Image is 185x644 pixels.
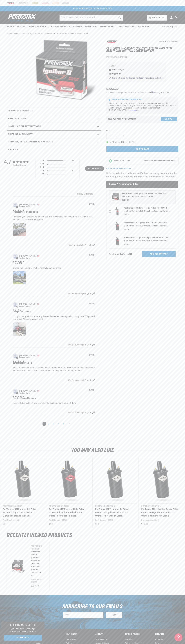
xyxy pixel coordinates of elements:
[7,13,37,22] img: Pertronix
[94,244,95,246] div: 0
[52,7,133,10] div: 2 of 2
[88,203,95,205] div: [DATE]
[85,25,97,28] span: Engine Swaps
[8,125,41,128] h2: Installation instructions
[7,131,101,138] summary: Shipping & Delivery
[19,390,39,392] span: Thomas I.
[72,166,72,169] div: 1
[90,412,91,414] div: 0
[62,422,65,426] a: Goto Page 5
[31,550,44,577] a: PerTronix 91563B Ignitor® II Prestolite (IBM 7021) Electronic Ignition Conversion Kit
[13,209,38,211] div: 5 star rating out of 5 stars
[8,117,26,121] h2: Specifications
[13,362,32,364] div: It was excellent kit. Fit
[95,508,133,518] a: PerTronix 40511 Ignitor Oil Filled 40,000 VoltIgnitionCoil with 3.0 Ohms Resistance in Black
[47,422,50,426] a: Goto Page 2
[114,160,176,162] button: EMISSIONS CODEWhat does this emissions code mean?
[106,56,178,59] div: Part Number:
[72,159,74,163] div: 88
[57,422,60,426] a: Goto Page 4
[19,392,30,394] span: Verified Buyer
[169,40,178,43] div: 102 Reviews
[47,6,52,11] button: Translation missing: en.sections.announcements.previous_announcement
[72,173,73,176] div: 3
[94,411,95,414] div: 0
[7,107,101,115] summary: Features & Benefits
[4,624,42,630] h3: Shipping Outside the [GEOGRAPHIC_DATA]?
[138,92,141,94] span: $21
[7,533,178,538] h2: RECENTLY VIEWED PRODUCTS
[19,306,30,307] span: Verified Buyer
[106,181,178,188] h2: Choose a Recommended Coil
[69,244,86,246] div: Was this review helpful?
[95,638,107,641] a: Your account
[7,25,27,28] span: Ignition Conversions
[119,25,135,28] span: Spark Plug Wires
[146,103,160,105] strong: 12-volt negative
[87,379,89,381] div: Vote up
[4,630,42,633] p: Contact us to place your order.
[8,133,33,136] h2: Shipping & Delivery
[77,193,83,195] span: Sort by:
[92,379,94,381] div: Vote down
[68,379,86,381] div: Was this review helpful?
[133,6,138,11] button: Translation missing: en.sections.announcements.next_announcement
[162,25,177,28] span: Product Support
[13,223,26,236] div: Image of Review by Stephen M. on March 03, 23 number 1
[13,211,38,213] div: I installed your product points
[52,422,55,426] a: Goto Page 3
[68,293,86,295] div: Was this review helpful?
[88,254,95,256] div: [DATE]
[147,15,167,21] a: Add my vehicle
[13,360,32,362] div: 5 star rating out of 5 stars
[60,15,123,21] input: Search Part #, Category or Keyword
[106,91,169,94] p: 4 interest-free payments or as low as /mo with .
[7,32,12,35] a: Home
[92,244,94,246] div: Vote down
[90,344,91,346] div: 0
[108,99,176,101] h6: Important Voltage Information
[19,303,39,305] span: Stephen S.
[90,379,91,381] div: 0
[125,638,133,641] a: Warranty
[4,635,42,641] a: Contact Us
[19,354,39,357] span: Kurt V.
[108,159,113,163] img: Emissions code
[87,344,89,346] div: Vote up
[106,40,178,260] div: Note: Imperfections in the red and/or black wire may occur during the molding process, but does n...
[142,251,176,257] button: Add all to cart
[7,138,101,146] summary: Returns, Replacements & Warranty
[154,92,169,94] a: See if you qualify - Learn more about Affirm Financing (opens in modal)
[106,612,122,618] button: Subscribe
[28,24,50,30] summary: Coils & Distributors
[88,303,95,305] div: [DATE]
[50,24,84,30] summary: Headers, Exhausts & Components
[106,168,131,170] p: C.A.R.B. EO Number: D-57-22
[40,169,74,173] div: 2 star by 3 reviews
[112,68,124,71] span: Verified Buyer
[109,253,132,255] span: Total price:
[122,199,130,202] span: $223.30
[13,271,26,284] div: Image of Review by Glen B. on July 27, 22 number 1
[114,160,130,162] strong: EMISSIONS CODE
[128,109,136,111] a: message
[92,343,94,346] div: Vote down
[106,146,178,152] button: Add to cart
[106,47,178,52] h1: PerTronix 91563B Ignitor® II Prestolite (IBM 7021) Electronic Ignition Conversion Kit
[77,193,95,195] button: Sort by:With media
[84,24,99,30] summary: Engine Swaps
[40,159,41,162] div: 5
[35,422,41,426] a: Goto previous page
[106,130,178,132] label: QTY
[19,357,30,359] span: Verified Buyer
[7,542,178,590] ul: Slider
[8,148,18,152] h2: Reviews
[51,25,82,28] span: Headers, Exhausts & Components
[13,311,32,313] div: I bought this Ignitor as
[19,206,30,208] span: Verified Buyer
[92,292,94,295] div: Vote down
[43,422,46,426] a: Page 1
[92,411,94,414] div: Vote down
[144,160,176,162] strong: What does this emissions code mean?
[7,123,101,130] summary: Installation instructions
